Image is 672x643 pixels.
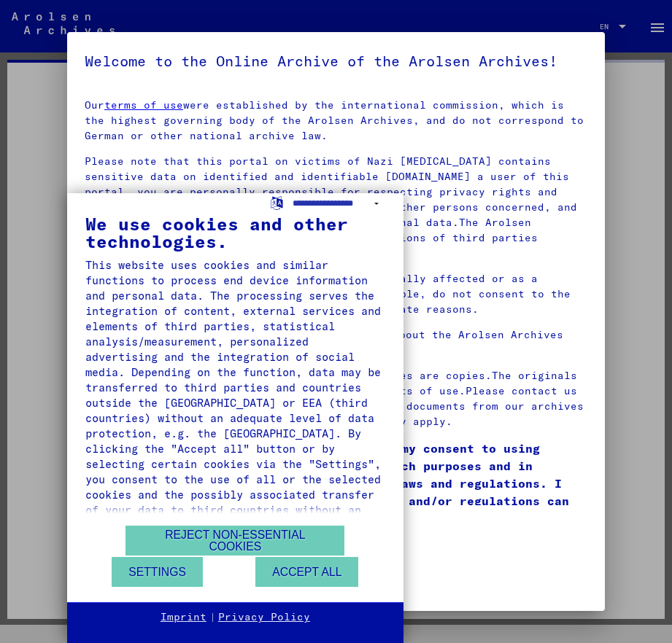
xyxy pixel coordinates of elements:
[255,557,358,587] button: Accept all
[112,557,203,587] button: Settings
[218,610,310,625] a: Privacy Policy
[85,215,385,250] div: We use cookies and other technologies.
[85,257,385,533] div: This website uses cookies and similar functions to process end device information and personal da...
[161,610,206,625] a: Imprint
[125,526,344,556] button: Reject non-essential cookies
